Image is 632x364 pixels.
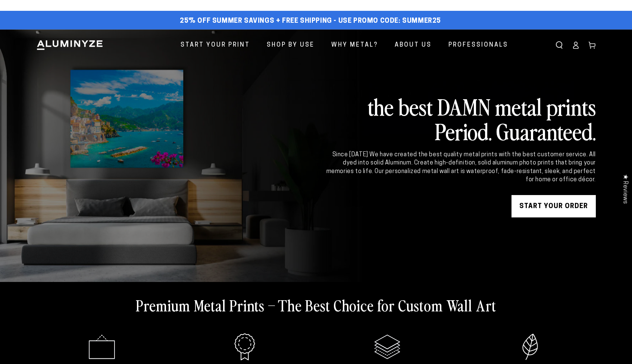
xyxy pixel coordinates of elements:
[180,17,441,25] span: 25% off Summer Savings + Free Shipping - Use Promo Code: SUMMER25
[389,35,437,55] a: About Us
[261,35,320,55] a: Shop By Use
[326,35,384,55] a: Why Metal?
[331,40,378,51] span: Why Metal?
[181,40,250,51] span: Start Your Print
[395,40,432,51] span: About Us
[618,168,632,210] div: Click to open Judge.me floating reviews tab
[443,35,514,55] a: Professionals
[136,295,496,315] h2: Premium Metal Prints – The Best Choice for Custom Wall Art
[175,35,256,55] a: Start Your Print
[448,40,508,51] span: Professionals
[36,40,103,51] img: Aluminyze
[325,94,596,143] h2: the best DAMN metal prints Period. Guaranteed.
[511,195,596,217] a: START YOUR Order
[267,40,315,51] span: Shop By Use
[325,151,596,184] div: Since [DATE] We have created the best quality metal prints with the best customer service. All dy...
[551,37,567,53] summary: Search our site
